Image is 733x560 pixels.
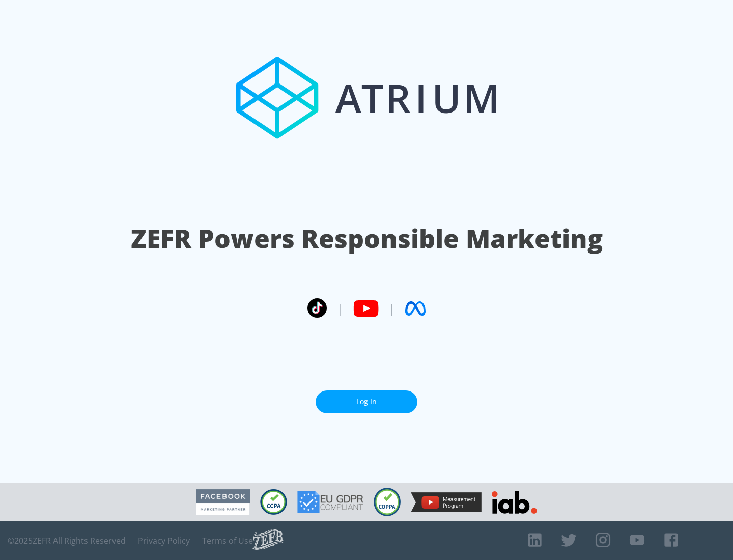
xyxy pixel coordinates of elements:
span: | [389,301,395,316]
img: Facebook Marketing Partner [196,489,250,515]
a: Privacy Policy [138,536,190,546]
img: YouTube Measurement Program [411,492,482,512]
span: | [337,301,343,316]
span: © 2025 ZEFR All Rights Reserved [8,536,126,546]
a: Terms of Use [202,536,253,546]
h1: ZEFR Powers Responsible Marketing [131,221,603,256]
img: GDPR Compliant [297,491,363,513]
a: Log In [316,390,417,413]
img: COPPA Compliant [374,488,401,516]
img: IAB [492,491,537,514]
img: CCPA Compliant [260,489,287,515]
